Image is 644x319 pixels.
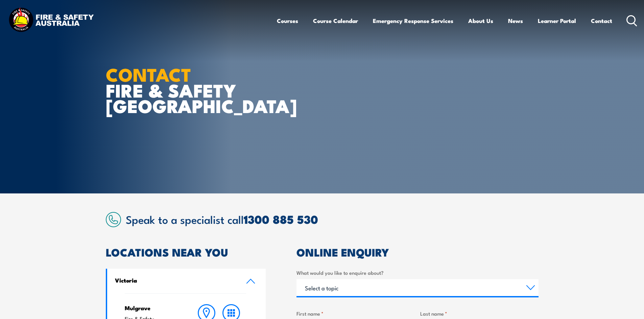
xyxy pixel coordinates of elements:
[125,304,181,312] h4: Mulgrave
[106,60,191,88] strong: CONTACT
[373,12,453,30] a: Emergency Response Services
[296,247,539,257] h2: ONLINE ENQUIRY
[420,310,539,317] label: Last name
[244,210,318,228] a: 1300 885 530
[277,12,298,30] a: Courses
[106,247,266,257] h2: LOCATIONS NEAR YOU
[106,66,273,113] h1: FIRE & SAFETY [GEOGRAPHIC_DATA]
[508,12,523,30] a: News
[296,269,539,276] label: What would you like to enquire about?
[313,12,358,30] a: Course Calendar
[107,269,266,293] a: Victoria
[115,276,236,284] h4: Victoria
[591,12,612,30] a: Contact
[538,12,576,30] a: Learner Portal
[296,310,415,317] label: First name
[468,12,493,30] a: About Us
[126,213,539,225] h2: Speak to a specialist call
